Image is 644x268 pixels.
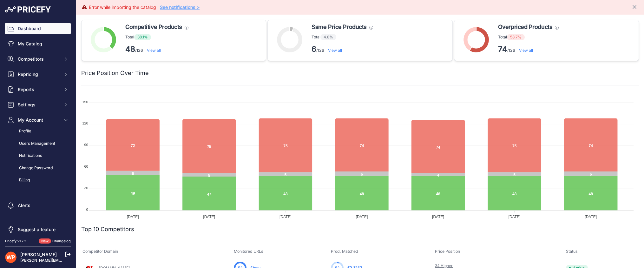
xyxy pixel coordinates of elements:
strong: 74 [498,44,507,54]
h2: Top 10 Competitors [81,225,134,234]
span: Overpriced Products [498,23,552,31]
span: Status [566,249,578,254]
span: 58.7% [507,34,525,40]
tspan: [DATE] [203,215,215,219]
a: My Catalog [5,38,71,50]
strong: 48 [125,44,135,54]
a: Dashboard [5,23,71,34]
a: [PERSON_NAME] [20,252,57,257]
a: View all [519,48,533,53]
a: Alerts [5,200,71,211]
tspan: 90 [84,143,88,147]
a: Change Password [5,163,71,174]
button: Settings [5,99,71,111]
tspan: 120 [82,121,88,125]
tspan: [DATE] [127,215,139,219]
tspan: 60 [84,164,88,168]
button: Close [631,3,639,10]
h2: Price Position Over Time [81,69,149,77]
span: Prod. Matched [331,249,358,254]
a: Users Management [5,138,71,149]
span: 38.1% [134,34,151,40]
tspan: [DATE] [432,215,444,219]
tspan: [DATE] [509,215,521,219]
tspan: 30 [84,186,88,190]
strong: 6 [312,44,316,54]
button: Competitors [5,53,71,65]
p: Total [312,34,373,40]
span: Same Price Products [312,23,366,31]
a: [PERSON_NAME][EMAIL_ADDRESS][DOMAIN_NAME] [20,258,118,263]
span: Reports [18,86,59,93]
div: Pricefy v1.7.2 [5,238,26,244]
a: View all [328,48,342,53]
span: Competitive Products [125,23,182,31]
a: See notifications > [160,4,200,10]
button: Reports [5,84,71,95]
tspan: [DATE] [585,215,597,219]
tspan: [DATE] [356,215,368,219]
span: Competitors [18,56,59,62]
button: Repricing [5,69,71,80]
p: /126 [498,44,559,54]
span: Monitored URLs [234,249,263,254]
button: My Account [5,114,71,126]
a: Profile [5,126,71,137]
p: Total [498,34,559,40]
a: Notifications [5,150,71,161]
tspan: [DATE] [279,215,292,219]
span: 4.8% [320,34,336,40]
tspan: 0 [86,207,88,211]
span: Settings [18,102,59,108]
span: New [39,238,51,244]
span: Repricing [18,71,59,77]
a: Billing [5,175,71,186]
p: /126 [312,44,373,54]
p: /126 [125,44,188,54]
span: Price Position [435,249,460,254]
div: Error while importing the catalog [89,4,156,10]
span: My Account [18,117,59,123]
img: Pricefy Logo [5,6,51,13]
a: Changelog [52,239,71,243]
nav: Sidebar [5,23,71,235]
a: Suggest a feature [5,224,71,235]
p: Total [125,34,188,40]
span: Competitor Domain [82,249,118,254]
a: View all [147,48,161,53]
tspan: 150 [82,100,88,104]
a: 34 Higher [435,263,453,268]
